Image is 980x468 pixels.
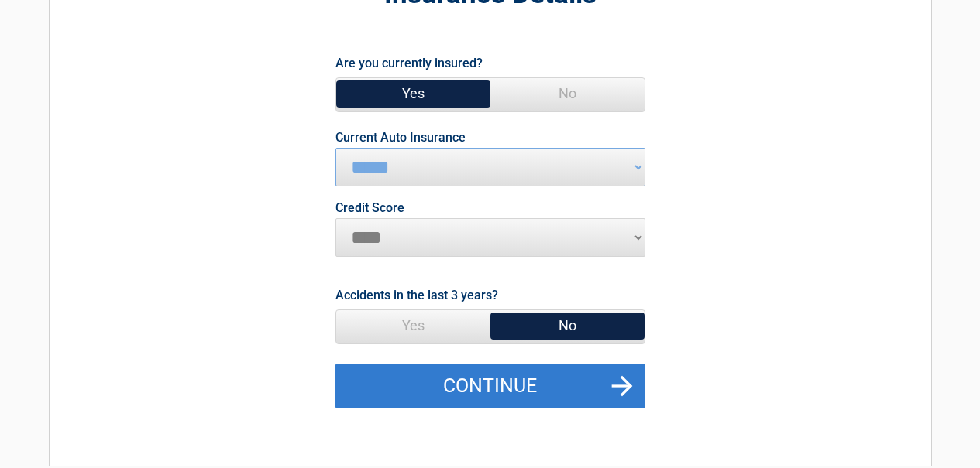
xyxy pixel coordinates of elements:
button: Continue [335,364,645,408]
label: Are you currently insured? [335,53,483,73]
label: Accidents in the last 3 years? [335,285,498,306]
label: Credit Score [335,202,404,214]
span: No [490,310,645,341]
span: No [490,78,645,109]
span: Yes [336,78,490,109]
label: Current Auto Insurance [335,132,466,144]
span: Yes [336,310,490,341]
